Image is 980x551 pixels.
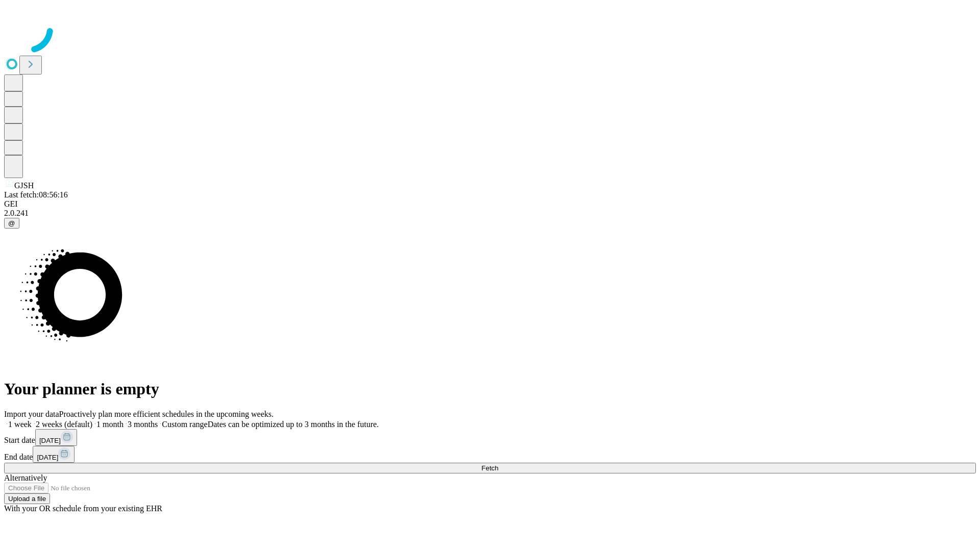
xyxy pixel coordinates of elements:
[4,410,59,418] span: Import your data
[96,420,124,429] span: 1 month
[208,420,379,429] span: Dates can be optimized up to 3 months in the future.
[37,454,58,461] span: [DATE]
[4,209,976,218] div: 2.0.241
[36,420,92,429] span: 2 weeks (default)
[4,504,162,513] span: With your OR schedule from your existing EHR
[4,380,976,398] h1: Your planner is empty
[4,199,976,209] div: GEI
[33,446,75,463] button: [DATE]
[4,446,976,463] div: End date
[8,420,32,429] span: 1 week
[59,410,274,418] span: Proactively plan more efficient schedules in the upcoming weeks.
[4,190,68,199] span: Last fetch: 08:56:16
[39,437,61,444] span: [DATE]
[8,219,15,227] span: @
[481,464,498,472] span: Fetch
[162,420,207,429] span: Custom range
[4,429,976,446] div: Start date
[4,218,19,229] button: @
[4,473,47,482] span: Alternatively
[128,420,158,429] span: 3 months
[4,493,50,504] button: Upload a file
[35,429,77,446] button: [DATE]
[4,463,976,473] button: Fetch
[14,181,34,190] span: GJSH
